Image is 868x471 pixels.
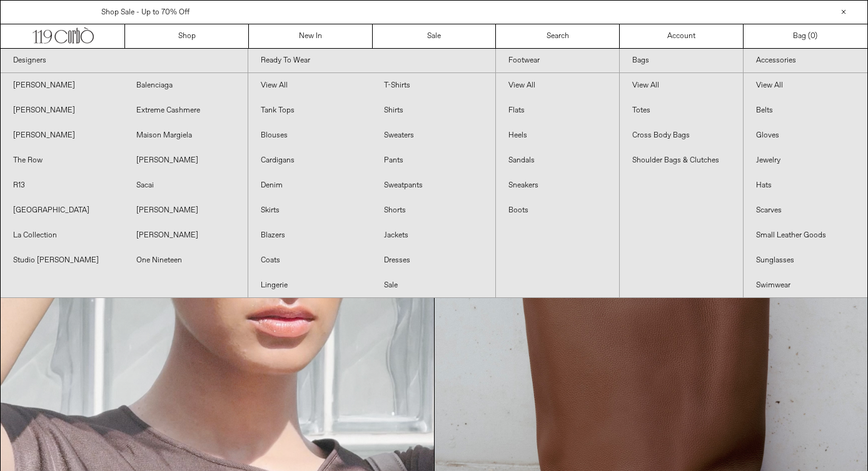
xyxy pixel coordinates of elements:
a: Cardigans [248,148,371,173]
a: Designers [1,49,248,73]
a: View All [620,73,743,98]
a: Hats [744,173,867,198]
a: La Collection [1,223,124,248]
a: Shorts [371,198,495,223]
a: Account [620,24,744,48]
a: New In [249,24,373,48]
a: Dresses [371,248,495,273]
a: [PERSON_NAME] [124,148,247,173]
a: Totes [620,98,743,123]
a: Sweaters [371,123,495,148]
a: Scarves [744,198,867,223]
a: Gloves [744,123,867,148]
a: Boots [496,198,619,223]
a: Denim [248,173,371,198]
a: Small Leather Goods [744,223,867,248]
a: Ready To Wear [248,49,495,73]
a: Sandals [496,148,619,173]
a: Flats [496,98,619,123]
a: Search [496,24,620,48]
a: Skirts [248,198,371,223]
a: Belts [744,98,867,123]
a: Swimwear [744,273,867,298]
span: ) [810,31,817,42]
a: Cross Body Bags [620,123,743,148]
a: Sale [371,273,495,298]
a: Footwear [496,49,619,73]
a: Lingerie [248,273,371,298]
a: Jackets [371,223,495,248]
a: Shirts [371,98,495,123]
a: View All [496,73,619,98]
a: Pants [371,148,495,173]
a: [PERSON_NAME] [124,223,247,248]
a: Shop Sale - Up to 70% Off [101,7,189,17]
a: [PERSON_NAME] [1,73,124,98]
a: Bag () [744,24,867,48]
a: One Nineteen [124,248,247,273]
a: View All [248,73,371,98]
a: Sweatpants [371,173,495,198]
a: Accessories [744,49,867,73]
a: [PERSON_NAME] [1,98,124,123]
a: R13 [1,173,124,198]
a: Maison Margiela [124,123,247,148]
a: Coats [248,248,371,273]
span: 0 [810,31,815,41]
a: View All [744,73,867,98]
a: Sneakers [496,173,619,198]
a: Sale [373,24,497,48]
a: Sacai [124,173,247,198]
a: Heels [496,123,619,148]
a: Balenciaga [124,73,247,98]
a: Shop [125,24,249,48]
a: T-Shirts [371,73,495,98]
a: Blazers [248,223,371,248]
a: Extreme Cashmere [124,98,247,123]
a: [PERSON_NAME] [124,198,247,223]
a: Studio [PERSON_NAME] [1,248,124,273]
a: [GEOGRAPHIC_DATA] [1,198,124,223]
a: Shoulder Bags & Clutches [620,148,743,173]
a: [PERSON_NAME] [1,123,124,148]
a: Bags [620,49,743,73]
a: Tank Tops [248,98,371,123]
a: The Row [1,148,124,173]
a: Blouses [248,123,371,148]
a: Jewelry [744,148,867,173]
a: Sunglasses [744,248,867,273]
